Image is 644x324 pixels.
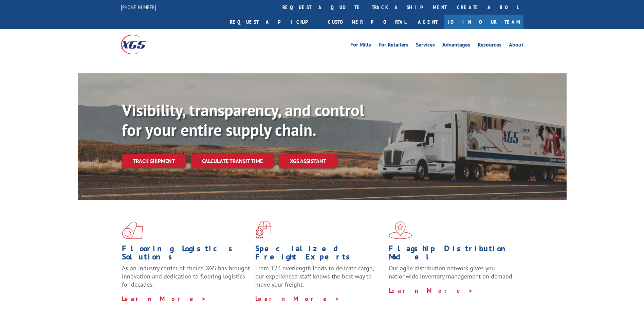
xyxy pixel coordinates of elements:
a: Advantages [442,42,470,50]
a: Calculate transit time [191,154,274,168]
a: Learn More > [389,287,473,294]
h1: Flooring Logistics Solutions [122,245,250,264]
a: Resources [478,42,501,50]
a: [PHONE_NUMBER] [121,4,156,11]
span: As an industry carrier of choice, XGS has brought innovation and dedication to flooring logistics... [122,264,250,288]
a: For Mills [350,42,371,50]
b: Visibility, transparency, and control for your entire supply chain. [122,100,364,140]
a: Customer Portal [323,15,411,29]
img: xgs-icon-focused-on-flooring-red [255,221,271,239]
a: XGS ASSISTANT [279,154,337,168]
a: Learn More > [255,295,340,303]
img: xgs-icon-total-supply-chain-intelligence-red [122,221,143,239]
a: Services [416,42,435,50]
a: Agent [411,15,444,29]
img: xgs-icon-flagship-distribution-model-red [389,221,412,239]
a: Track shipment [122,154,186,168]
span: Our agile distribution network gives you nationwide inventory management on demand. [389,264,514,280]
h1: Specialized Freight Experts [255,245,384,264]
h1: Flagship Distribution Model [389,245,517,264]
p: From 123 overlength loads to delicate cargo, our experienced staff knows the best way to move you... [255,264,384,294]
a: Join Our Team [444,15,523,29]
a: Request a pickup [225,15,323,29]
a: For Retailers [379,42,408,50]
a: About [509,42,523,50]
a: Learn More > [122,295,206,303]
